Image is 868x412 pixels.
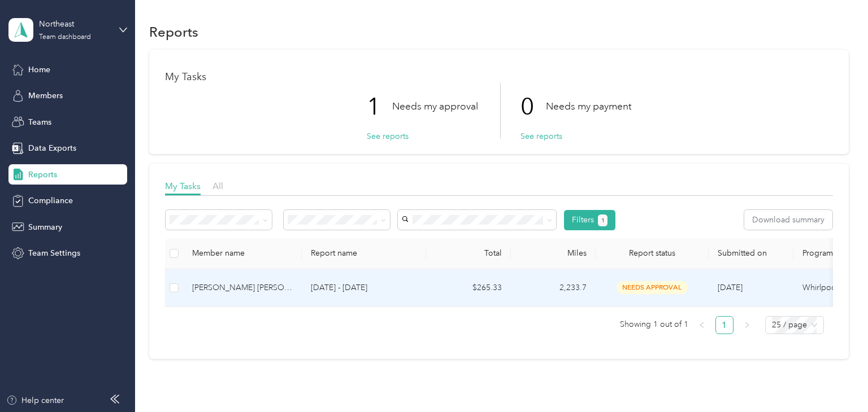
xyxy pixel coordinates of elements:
li: Previous Page [693,316,711,334]
span: Home [28,64,50,76]
span: needs approval [617,281,688,294]
span: Team Settings [28,247,80,259]
span: Report status [605,248,700,258]
div: Member name [192,248,293,258]
h1: My Tasks [165,71,833,83]
p: Needs my payment [546,99,631,113]
div: [PERSON_NAME] [PERSON_NAME] [192,282,293,294]
button: See reports [367,130,409,142]
span: Compliance [28,195,73,207]
h1: Reports [149,26,198,38]
button: Help center [6,395,64,406]
span: Summary [28,221,62,233]
span: [DATE] [718,283,743,292]
span: All [212,181,223,191]
a: 1 [716,317,733,334]
span: Showing 1 out of 1 [620,316,688,333]
div: Northeast [39,18,110,30]
td: 2,233.7 [511,269,596,307]
button: 1 [598,214,607,226]
span: Data Exports [28,142,76,154]
div: Team dashboard [39,34,91,41]
p: Needs my approval [392,99,478,113]
button: left [693,316,711,334]
span: My Tasks [165,181,201,191]
td: $265.33 [426,269,511,307]
li: 1 [715,316,734,334]
span: Teams [28,116,51,128]
button: right [738,316,756,334]
div: Page Size [765,316,824,334]
span: left [698,322,705,328]
p: 1 [367,83,392,130]
div: Miles [520,248,587,258]
p: [DATE] - [DATE] [311,282,417,294]
div: Total [435,248,502,258]
iframe: Everlance-gr Chat Button Frame [805,349,868,412]
span: 25 / page [772,317,817,334]
button: Filters1 [564,210,615,230]
span: Reports [28,169,57,181]
th: Report name [302,238,426,269]
button: See reports [520,130,562,142]
th: Submitted on [709,238,793,269]
p: 0 [520,83,546,130]
button: Download summary [744,210,832,230]
li: Next Page [738,316,756,334]
span: 1 [601,216,605,226]
th: Member name [183,238,302,269]
span: right [744,322,750,328]
span: Members [28,90,63,102]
